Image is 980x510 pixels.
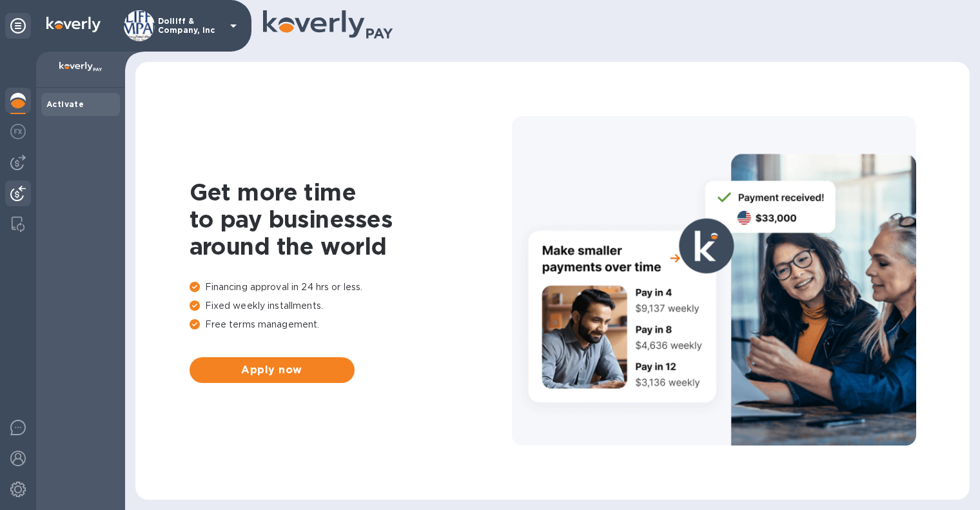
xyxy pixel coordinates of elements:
img: Logo [46,17,101,32]
p: Fixed weekly installments. [190,299,512,313]
b: Activate [46,99,84,109]
div: Unpin categories [5,13,31,39]
p: Dolliff & Company, Inc [158,17,222,35]
p: Free terms management. [190,318,512,331]
img: Foreign exchange [10,124,26,139]
h1: Get more time to pay businesses around the world [190,179,512,260]
button: Apply now [190,357,355,383]
p: Financing approval in 24 hrs or less. [190,280,512,294]
span: Apply now [200,362,344,378]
